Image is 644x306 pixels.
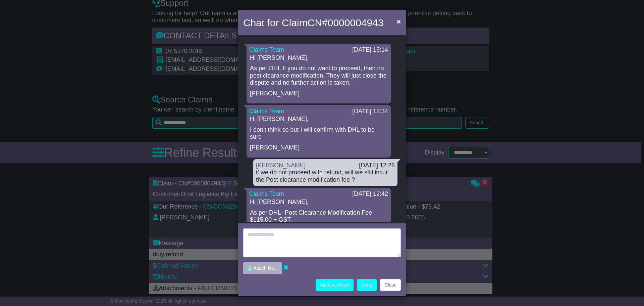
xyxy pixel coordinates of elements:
[328,17,384,28] span: 0000004943
[250,65,387,87] p: As per DHL If you do not want to proceed, then no post clearance modification. They will just clo...
[250,199,387,206] p: Hi [PERSON_NAME],
[357,279,377,291] button: Send
[352,190,388,198] div: [DATE] 12:42
[249,46,284,53] a: Claims Team
[393,14,404,28] button: Close
[250,90,387,97] p: [PERSON_NAME]
[249,190,284,197] a: Claims Team
[250,209,387,224] p: As per DHL- Post Clearance Modification Fee $115.00 + GST.
[256,162,306,169] a: [PERSON_NAME]
[352,108,388,115] div: [DATE] 12:34
[352,46,388,54] div: [DATE] 15:14
[256,169,395,183] div: if we do not proceed with refund, will we still incur the Post clearance modification fee ?
[359,162,395,169] div: [DATE] 12:26
[308,17,384,28] span: CN#
[380,279,401,291] button: Close
[250,144,387,151] p: [PERSON_NAME]
[249,108,284,115] a: Claims Team
[243,15,384,30] h4: Chat for Claim
[250,126,387,141] p: I don't think so but I will confirm with DHL to be sure
[316,279,354,291] button: Mark as Read
[250,116,387,123] p: Hi [PERSON_NAME],
[250,54,387,62] p: Hi [PERSON_NAME],
[397,17,401,25] span: ×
